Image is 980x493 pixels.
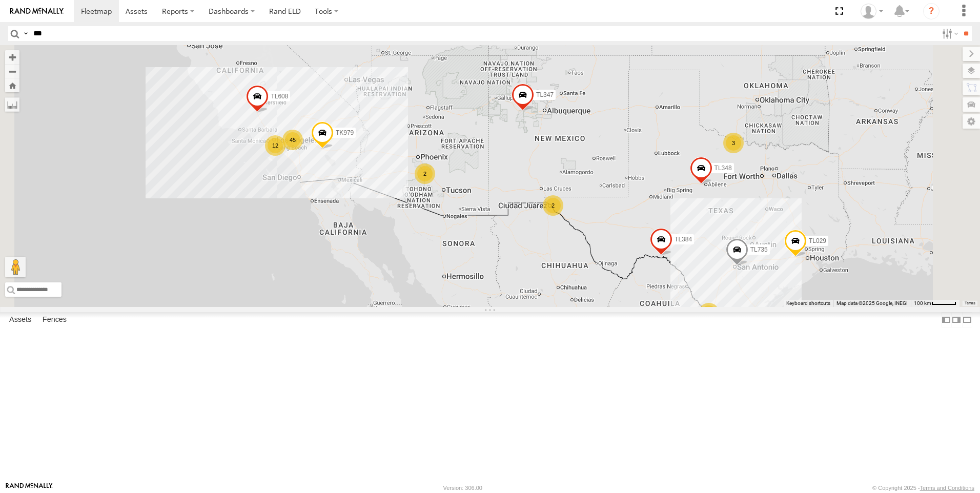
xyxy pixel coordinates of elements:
[714,164,732,171] span: TL348
[4,313,36,327] label: Assets
[5,78,19,92] button: Zoom Home
[271,93,288,100] span: TL608
[941,312,951,327] label: Dock Summary Table to the Left
[265,135,285,156] div: 12
[6,483,53,493] a: Visit our Website
[920,485,974,491] a: Terms and Conditions
[938,26,960,41] label: Search Filter Options
[415,163,435,184] div: 2
[543,195,563,216] div: 2
[5,97,19,112] label: Measure
[5,50,19,64] button: Zoom in
[914,300,931,306] span: 100 km
[786,300,830,307] button: Keyboard shortcuts
[857,4,887,19] div: Norma Casillas
[836,300,908,306] span: Map data ©2025 Google, INEGI
[962,312,972,327] label: Hide Summary Table
[965,301,975,305] a: Terms (opens in new tab)
[951,312,962,327] label: Dock Summary Table to the Right
[536,91,554,98] span: TL347
[675,236,692,243] span: TL384
[37,313,72,327] label: Fences
[443,485,482,491] div: Version: 306.00
[699,303,719,323] div: 9
[5,257,26,277] button: Drag Pegman onto the map to open Street View
[5,64,19,78] button: Zoom out
[336,129,354,136] span: TK979
[750,245,768,253] span: TL735
[282,130,303,150] div: 45
[22,26,30,41] label: Search Query
[809,237,826,244] span: TL029
[911,300,959,307] button: Map Scale: 100 km per 45 pixels
[872,485,974,491] div: © Copyright 2025 -
[923,3,940,19] i: ?
[10,8,64,15] img: rand-logo.svg
[963,114,980,129] label: Map Settings
[723,133,744,153] div: 3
